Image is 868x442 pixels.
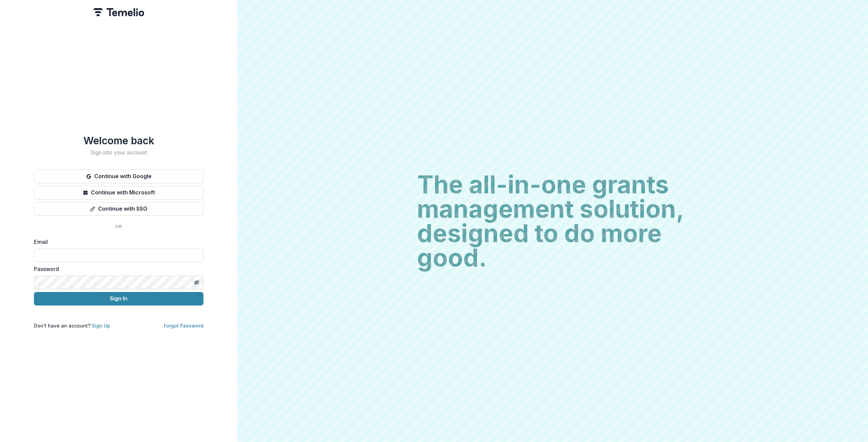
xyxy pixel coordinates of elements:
[34,292,203,306] button: Sign In
[92,323,110,329] a: Sign Up
[34,238,199,246] label: Email
[164,323,203,329] a: Forgot Password
[34,186,203,199] button: Continue with Microsoft
[34,202,203,216] button: Continue with SSO
[191,277,202,288] button: Toggle password visibility
[34,149,203,156] h2: Sign into your account
[34,265,199,273] label: Password
[93,8,144,16] img: Temelio
[34,322,110,329] p: Don't have an account?
[34,170,203,183] button: Continue with Google
[34,134,203,147] h1: Welcome back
